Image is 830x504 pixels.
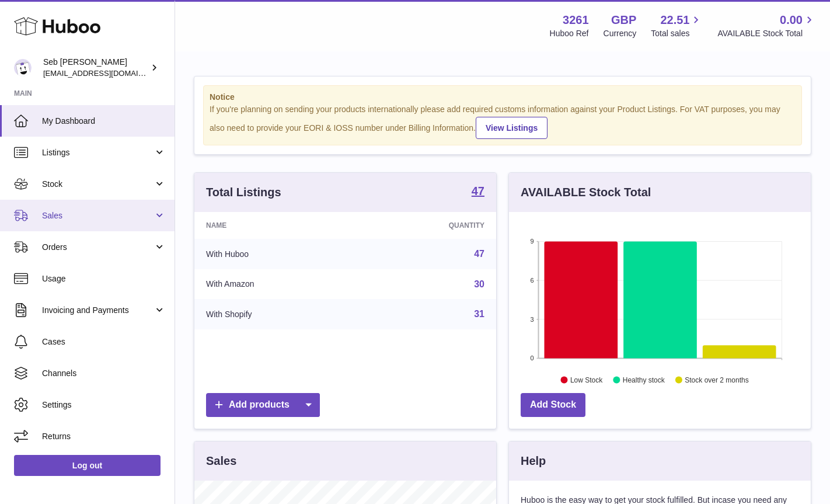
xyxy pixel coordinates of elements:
[43,57,148,79] div: Seb [PERSON_NAME]
[42,242,154,253] span: Orders
[530,277,533,284] text: 6
[194,212,360,239] th: Name
[530,315,533,322] text: 3
[194,239,360,269] td: With Huboo
[685,376,748,384] text: Stock over 2 months
[42,210,154,221] span: Sales
[563,12,589,28] strong: 3261
[42,179,154,190] span: Stock
[660,12,689,28] span: 22.51
[42,273,166,284] span: Usage
[570,376,603,384] text: Low Stock
[194,269,360,300] td: With Amazon
[474,279,484,289] a: 30
[611,12,636,28] strong: GBP
[210,92,796,103] strong: Notice
[42,368,166,379] span: Channels
[43,68,172,78] span: [EMAIL_ADDRESS][DOMAIN_NAME]
[42,147,154,158] span: Listings
[780,12,803,28] span: 0.00
[210,104,796,139] div: If you're planning on sending your products internationally please add required customs informati...
[474,249,484,259] a: 47
[206,453,236,469] h3: Sales
[717,12,816,39] a: 0.00 AVAILABLE Stock Total
[476,117,547,139] a: View Listings
[717,28,816,39] span: AVAILABLE Stock Total
[206,393,320,417] a: Add products
[42,336,166,347] span: Cases
[472,185,484,197] strong: 47
[472,185,484,199] a: 47
[360,212,496,239] th: Quantity
[651,28,703,39] span: Total sales
[521,453,546,469] h3: Help
[206,185,281,200] h3: Total Listings
[194,299,360,329] td: With Shopify
[530,354,533,362] text: 0
[14,59,32,77] img: ecom@bravefoods.co.uk
[530,238,533,245] text: 9
[42,305,154,316] span: Invoicing and Payments
[521,393,585,417] a: Add Stock
[474,309,484,319] a: 31
[42,399,166,411] span: Settings
[550,28,589,39] div: Huboo Ref
[604,28,637,39] div: Currency
[42,431,166,442] span: Returns
[14,455,161,476] a: Log out
[42,116,166,127] span: My Dashboard
[651,12,703,39] a: 22.51 Total sales
[521,185,651,200] h3: AVAILABLE Stock Total
[623,376,665,384] text: Healthy stock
